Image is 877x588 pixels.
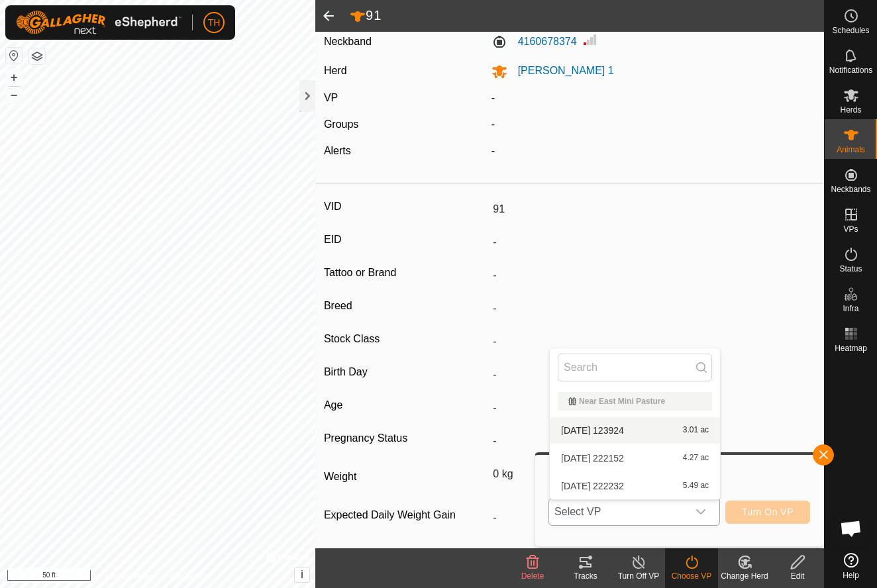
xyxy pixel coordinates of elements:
label: Stock Class [324,330,488,348]
h2: 91 [350,7,824,24]
div: dropdown trigger [688,499,714,525]
span: 3.01 ac [683,426,709,435]
span: Heatmap [835,344,867,352]
label: Tattoo or Brand [324,264,488,281]
app-display-virtual-paddock-transition: - [491,92,495,103]
label: Birth Day [324,364,488,381]
li: 2025-09-05 123924 [550,417,720,444]
div: Tracks [559,570,612,582]
label: Age [324,397,488,414]
span: Infra [843,305,858,313]
button: Map Layers [29,48,45,64]
img: Signal strength [582,32,598,48]
label: Weight [324,463,488,491]
label: Herd [324,65,347,76]
span: VPs [843,225,858,233]
label: Neckband [324,34,372,50]
span: Neckbands [831,185,870,193]
span: 5.49 ac [683,481,709,491]
span: 4.27 ac [683,454,709,463]
span: Turn On VP [742,507,794,517]
label: VID [324,198,488,215]
span: [DATE] 222152 [561,454,624,463]
li: 2025-09-08 222152 [550,445,720,471]
button: i [295,567,309,582]
a: Privacy Policy [105,571,155,583]
div: - [486,143,821,159]
div: Open chat [831,509,871,548]
button: + [6,70,22,85]
label: Expected Daily Weight Gain [324,507,488,524]
div: Change Herd [718,570,771,582]
div: Edit [771,570,824,582]
button: Turn On VP [725,501,810,524]
button: Reset Map [6,48,22,64]
label: VP [324,92,338,103]
span: Notifications [829,66,872,74]
span: Status [839,265,862,273]
div: - [486,117,821,132]
label: Pregnancy Status [324,430,488,447]
input: Search [558,354,712,381]
button: – [6,87,22,103]
span: [PERSON_NAME] 1 [507,65,614,76]
span: Schedules [832,26,869,34]
img: Gallagher Logo [16,11,181,34]
span: Animals [837,146,865,154]
a: Help [825,548,877,585]
div: Turn Off VP [612,570,665,582]
span: Herds [840,106,861,114]
label: EID [324,231,488,248]
label: Alerts [324,145,351,156]
span: TH [208,16,221,30]
div: Near East Mini Pasture [568,397,701,405]
span: Select VP [549,499,688,525]
li: 2025-09-08 222232 [550,473,720,499]
span: Delete [521,571,544,581]
a: Contact Us [171,571,210,583]
span: [DATE] 222232 [561,481,624,491]
label: 4160678374 [491,34,577,50]
ul: Option List [550,387,720,499]
label: Breed [324,297,488,315]
span: i [301,569,303,580]
div: Choose VP [665,570,718,582]
span: Help [843,571,859,579]
label: Groups [324,119,358,130]
span: [DATE] 123924 [561,426,624,435]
